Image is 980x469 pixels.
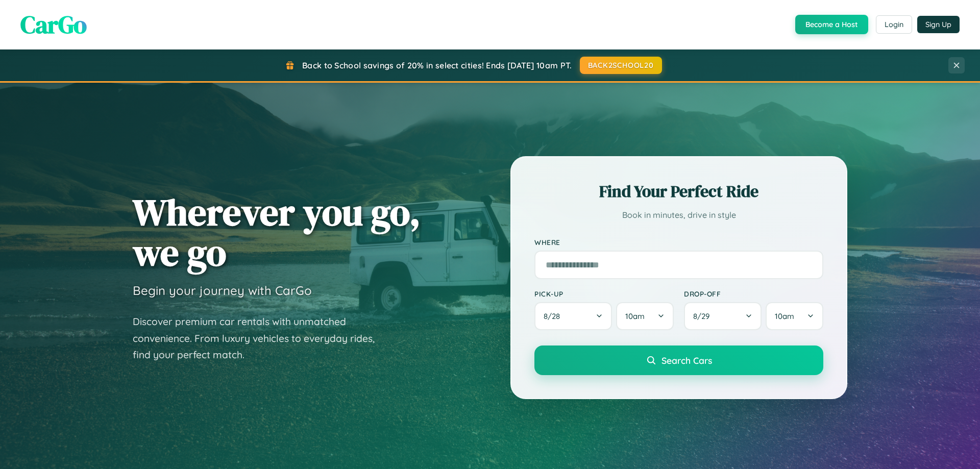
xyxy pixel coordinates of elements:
h2: Find Your Perfect Ride [534,180,823,203]
span: 10am [775,311,794,321]
button: 8/29 [684,302,762,330]
button: Become a Host [795,15,868,34]
button: 10am [766,302,823,330]
span: Search Cars [661,355,712,366]
span: CarGo [20,8,87,41]
label: Drop-off [684,289,823,298]
button: BACK2SCHOOL20 [580,57,662,74]
h1: Wherever you go, we go [133,192,421,273]
button: 8/28 [534,302,612,330]
button: Search Cars [534,345,823,375]
p: Book in minutes, drive in style [534,208,823,223]
span: Back to School savings of 20% in select cities! Ends [DATE] 10am PT. [302,60,572,70]
h3: Begin your journey with CarGo [133,283,312,298]
button: Sign Up [917,16,960,33]
button: 10am [616,302,674,330]
span: 8 / 29 [693,311,715,321]
label: Pick-up [534,289,674,298]
span: 8 / 28 [544,311,565,321]
span: 10am [625,311,645,321]
button: Login [876,15,912,34]
label: Where [534,238,823,246]
p: Discover premium car rentals with unmatched convenience. From luxury vehicles to everyday rides, ... [133,313,388,363]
